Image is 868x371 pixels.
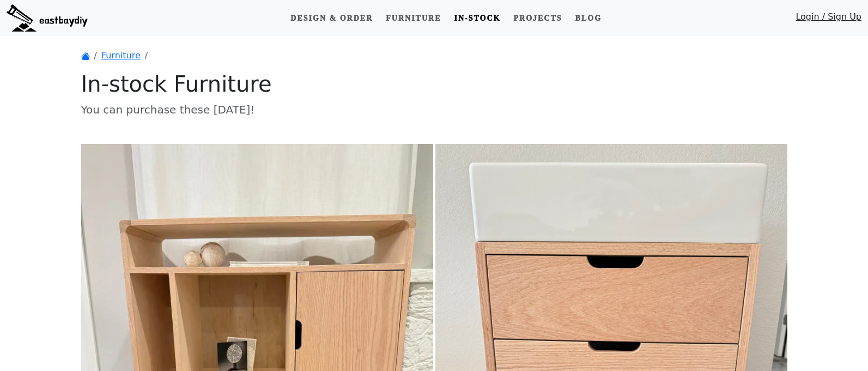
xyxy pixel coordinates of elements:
a: Blog [571,8,606,28]
nav: breadcrumb [81,49,787,62]
a: In-stock [450,8,505,28]
a: Projects [509,8,566,28]
p: You can purchase these [DATE]! [81,101,787,118]
a: Furniture [381,8,445,28]
h1: In-stock Furniture [81,71,787,97]
a: Furniture [101,50,141,61]
a: Design & Order [286,8,377,28]
img: eastbaydiy [7,4,88,32]
a: Login / Sign Up [796,10,861,28]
